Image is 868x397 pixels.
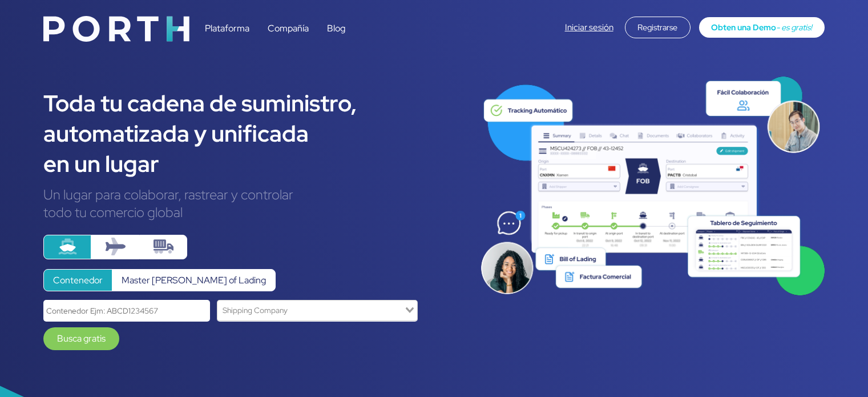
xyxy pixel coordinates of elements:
a: Busca gratis [43,327,119,350]
label: Contenedor [43,269,112,291]
div: Toda tu cadena de suministro, [43,88,463,118]
img: plane.svg [106,236,126,256]
div: Un lugar para colaborar, rastrear y controlar [43,186,463,203]
div: Search for option [217,300,418,321]
input: Search for option [219,303,403,318]
label: Master [PERSON_NAME] of Lading [112,269,276,291]
img: ship.svg [58,236,78,256]
span: - es gratis! [776,22,812,33]
a: Compañía [268,22,309,34]
div: automatizada y unificada [43,118,463,149]
div: Registrarse [625,17,691,38]
a: Iniciar sesión [565,22,613,33]
a: Plataforma [205,22,249,34]
div: todo tu comercio global [43,203,463,221]
a: Registrarse [625,21,691,33]
a: Obten una Demo- es gratis! [699,17,825,38]
a: Blog [327,22,345,34]
div: en un lugar [43,149,463,179]
img: truck-container.svg [154,236,173,256]
input: Contenedor Ejm: ABCD1234567 [43,300,210,321]
span: Obten una Demo [711,22,776,33]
